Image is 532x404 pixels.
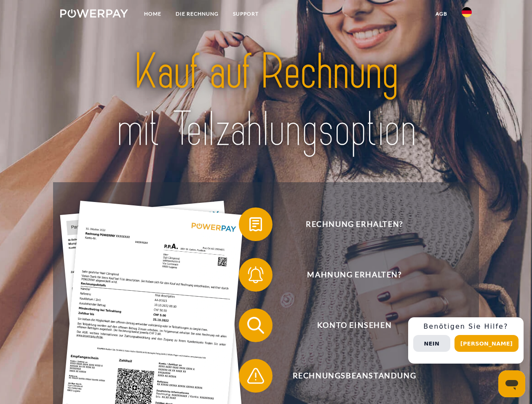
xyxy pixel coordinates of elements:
img: logo-powerpay-white.svg [60,9,128,18]
img: qb_bill.svg [245,214,266,235]
button: Rechnung erhalten? [239,207,458,241]
a: SUPPORT [226,6,266,21]
button: Nein [413,335,450,352]
span: Mahnung erhalten? [251,258,457,292]
img: qb_warning.svg [245,365,266,386]
span: Rechnung erhalten? [251,207,457,241]
button: Rechnungsbeanstandung [239,359,458,393]
button: Mahnung erhalten? [239,258,458,292]
a: agb [428,6,454,21]
span: Rechnungsbeanstandung [251,359,457,393]
img: qb_bell.svg [245,264,266,285]
img: qb_search.svg [245,315,266,336]
iframe: Schaltfläche zum Öffnen des Messaging-Fensters [498,370,525,397]
button: Konto einsehen [239,308,458,342]
a: Home [137,6,168,21]
img: de [462,7,472,17]
div: Schnellhilfe [408,317,524,364]
img: title-powerpay_de.svg [80,40,452,161]
button: [PERSON_NAME] [454,335,519,352]
a: DIE RECHNUNG [168,6,226,21]
h3: Benötigen Sie Hilfe? [413,322,519,331]
span: Konto einsehen [251,308,457,342]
